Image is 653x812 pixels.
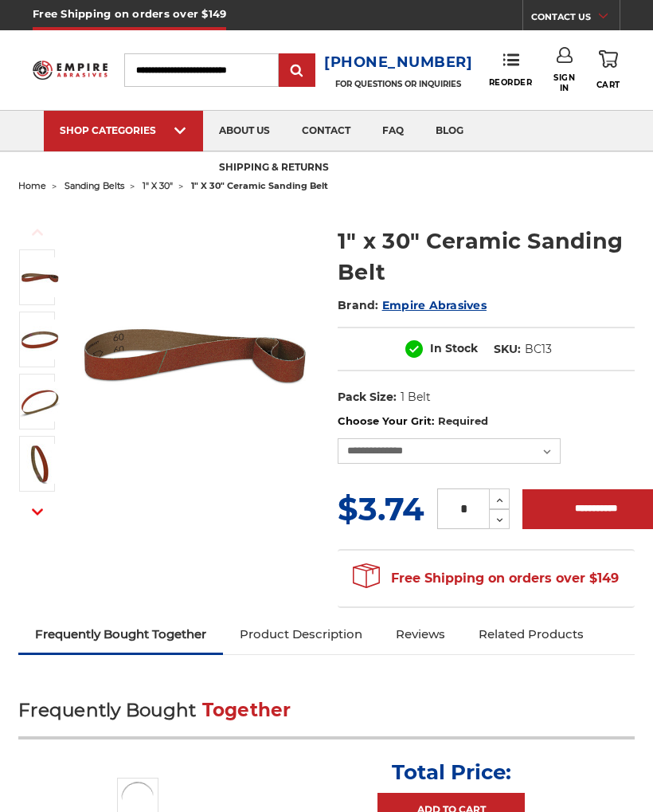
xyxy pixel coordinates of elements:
input: Submit [281,55,313,87]
span: In Stock [430,341,478,355]
h1: 1" x 30" Ceramic Sanding Belt [338,226,635,288]
a: Frequently Bought Together [18,617,223,652]
a: sanding belts [65,180,124,191]
dt: SKU: [494,341,521,358]
a: Reviews [379,617,462,652]
a: contact [286,111,366,151]
a: Reorder [489,53,533,87]
a: Product Description [223,617,379,652]
span: Sign In [553,73,575,93]
img: Empire Abrasives [33,56,108,85]
dt: Pack Size: [338,389,397,406]
span: Frequently Bought [18,699,196,721]
p: FOR QUESTIONS OR INQUIRIES [324,79,473,89]
span: Free Shipping on orders over $149 [353,563,619,594]
img: 1" x 30" Ceramic File Belt [74,233,315,475]
a: Empire Abrasives [382,298,487,312]
span: 1" x 30" ceramic sanding belt [191,180,328,191]
small: Required [438,414,488,427]
a: Related Products [462,617,600,652]
dd: BC13 [525,341,552,358]
dd: 1 Belt [401,389,431,406]
label: Choose Your Grit: [338,414,635,430]
img: 1" x 30" Ceramic Sanding Belt [20,320,60,359]
span: Brand: [338,298,379,312]
img: 1" x 30" - Ceramic Sanding Belt [20,444,60,484]
button: Next [18,495,57,529]
span: Together [202,699,291,721]
div: SHOP CATEGORIES [60,124,187,136]
span: Reorder [489,77,533,88]
a: Cart [596,47,620,92]
a: faq [366,111,420,151]
a: shipping & returns [203,148,345,189]
a: [PHONE_NUMBER] [324,51,473,74]
a: 1" x 30" [143,180,173,191]
a: about us [203,111,286,151]
p: Total Price: [392,759,511,785]
span: Cart [596,80,620,90]
a: CONTACT US [531,8,620,30]
span: $3.74 [338,489,424,528]
a: home [18,180,46,191]
a: blog [420,111,479,151]
img: 1" x 30" Ceramic File Belt [20,257,60,297]
img: 1" x 30" Sanding Belt Cer [20,382,60,422]
button: Previous [18,215,57,249]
